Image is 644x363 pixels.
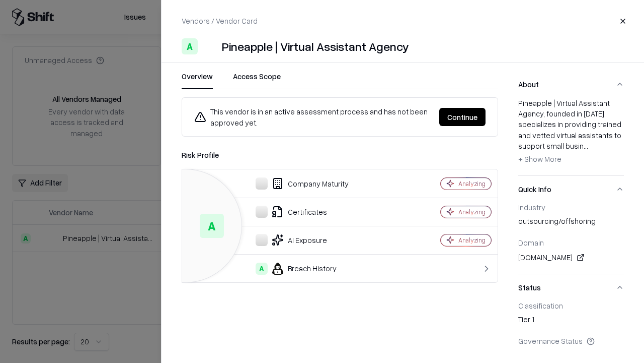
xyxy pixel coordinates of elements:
div: A [200,214,224,238]
div: A [182,38,198,54]
div: Analyzing [458,179,486,188]
div: Tier 1 [518,314,624,328]
div: Pineapple | Virtual Assistant Agency, founded in [DATE], specializes in providing trained and vet... [518,98,624,167]
div: Certificates [190,206,406,218]
div: About [518,98,624,175]
div: Quick Info [518,203,624,274]
div: A [256,263,268,275]
div: Classification [518,301,624,310]
button: About [518,71,624,98]
img: Pineapple | Virtual Assistant Agency [202,38,218,54]
div: Industry [518,203,624,212]
div: Governance Status [518,336,624,345]
button: Overview [182,71,213,89]
div: Pineapple | Virtual Assistant Agency [222,38,409,54]
div: AI Exposure [190,234,406,246]
button: + Show More [518,151,561,167]
div: This vendor is in an active assessment process and has not been approved yet. [194,106,431,128]
div: Risk Profile [182,149,498,161]
span: + Show More [518,154,561,163]
button: Status [518,274,624,301]
div: Breach History [190,263,406,275]
div: [DOMAIN_NAME] [518,252,624,264]
p: Vendors / Vendor Card [182,16,258,26]
div: Analyzing [458,236,486,245]
button: Access Scope [233,71,281,89]
button: Continue [439,108,486,126]
span: ... [584,141,588,150]
div: Domain [518,238,624,247]
div: Company Maturity [190,177,406,190]
div: outsourcing/offshoring [518,216,624,230]
div: Analyzing [458,208,486,216]
button: Quick Info [518,176,624,203]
